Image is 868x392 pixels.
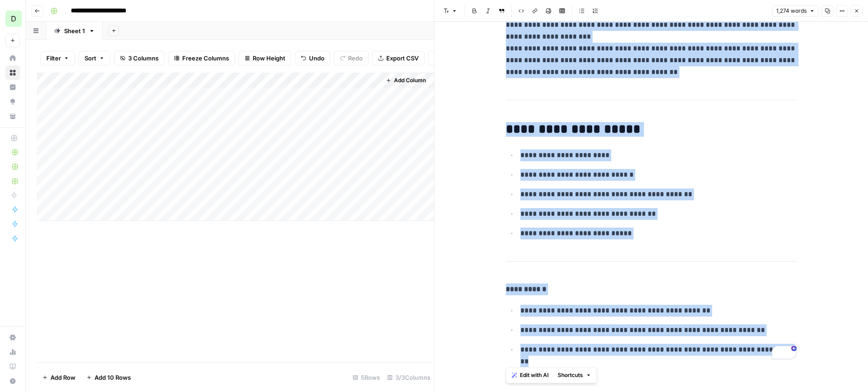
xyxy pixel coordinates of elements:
[309,54,324,63] span: Undo
[372,51,424,65] button: Export CSV
[11,13,16,24] span: D
[64,26,85,35] div: Sheet 1
[79,51,110,65] button: Sort
[520,371,549,379] span: Edit with AI
[5,345,20,359] a: Usage
[5,330,20,345] a: Settings
[5,80,20,94] a: Insights
[384,370,434,385] div: 3/3 Columns
[382,74,429,86] button: Add Column
[558,371,583,379] span: Shortcuts
[95,373,131,382] span: Add 10 Rows
[386,54,419,63] span: Export CSV
[253,54,285,63] span: Row Height
[5,65,20,80] a: Browse
[85,54,96,63] span: Sort
[295,51,330,65] button: Undo
[5,51,20,65] a: Home
[37,370,81,385] button: Add Row
[5,359,20,374] a: Learning Hub
[114,51,165,65] button: 3 Columns
[508,369,552,381] button: Edit with AI
[81,370,136,385] button: Add 10 Rows
[5,7,20,30] button: Workspace: Dakota - Test
[772,5,819,17] button: 1,274 words
[334,51,369,65] button: Redo
[349,370,384,385] div: 5 Rows
[5,94,20,109] a: Opportunities
[40,51,75,65] button: Filter
[168,51,235,65] button: Freeze Columns
[239,51,291,65] button: Row Height
[46,54,61,63] span: Filter
[554,369,595,381] button: Shortcuts
[5,374,20,388] button: Help + Support
[348,54,363,63] span: Redo
[46,22,103,40] a: Sheet 1
[128,54,159,63] span: 3 Columns
[776,7,807,15] span: 1,274 words
[394,76,426,84] span: Add Column
[50,373,75,382] span: Add Row
[182,54,229,63] span: Freeze Columns
[5,109,20,124] a: Your Data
